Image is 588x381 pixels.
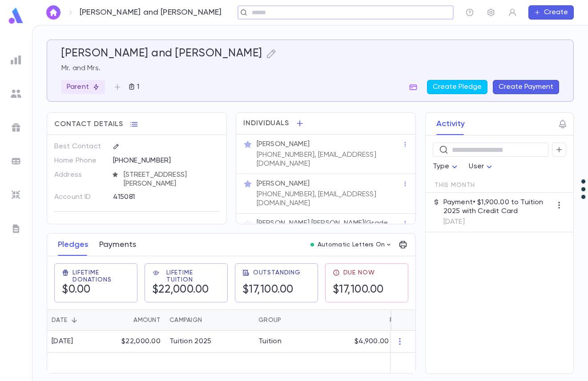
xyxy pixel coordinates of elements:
[11,156,21,167] img: batches_grey.339ca447c9d9533ef1741baa751efc33.svg
[54,120,123,129] span: Contact Details
[253,269,301,276] span: Outstanding
[7,7,25,24] img: logo
[433,163,450,170] span: Type
[343,269,375,276] span: Due Now
[61,80,105,94] div: Parent
[52,337,73,346] div: [DATE]
[318,241,385,248] p: Automatic Letters On
[258,310,281,331] div: Group
[242,283,294,297] h5: $17,100.00
[113,154,219,167] div: [PHONE_NUMBER]
[493,80,559,94] button: Create Payment
[443,218,552,226] p: [DATE]
[257,151,402,168] p: [PHONE_NUMBER], [EMAIL_ADDRESS][DOMAIN_NAME]
[119,313,133,327] button: Sort
[165,310,254,331] div: Campaign
[61,64,559,73] p: Mr. and Mrs.
[166,269,220,283] span: Lifetime Tuition
[61,47,262,60] h5: [PERSON_NAME] and [PERSON_NAME]
[254,310,321,331] div: Group
[469,163,484,170] span: User
[354,337,389,346] p: $4,900.00
[528,5,574,20] button: Create
[48,9,59,16] img: home_white.a664292cf8c1dea59945f0da9f25487c.svg
[72,269,130,283] span: Lifetime Donations
[333,283,384,297] h5: $17,100.00
[257,140,310,149] p: [PERSON_NAME]
[307,238,396,251] button: Automatic Letters On
[54,154,105,168] p: Home Phone
[390,310,403,331] div: Paid
[281,313,295,327] button: Sort
[11,55,21,65] img: reports_grey.c525e4749d1bce6a11f5fe2a8de1b229.svg
[11,88,21,99] img: students_grey.60c7aba0da46da39d6d829b817ac14fc.svg
[169,310,202,331] div: Campaign
[11,223,21,234] img: letters_grey.7941b92b52307dd3b8a917253454ce1c.svg
[54,190,105,204] p: Account ID
[243,119,290,128] span: Individuals
[52,310,67,331] div: Date
[257,190,402,208] p: [PHONE_NUMBER], [EMAIL_ADDRESS][DOMAIN_NAME]
[133,310,161,331] div: Amount
[152,283,209,297] h5: $22,000.00
[321,310,407,331] div: Paid
[257,219,402,237] p: [PERSON_NAME] [PERSON_NAME] (Grade BM1)
[62,283,91,297] h5: $0.00
[202,313,216,327] button: Sort
[54,168,105,182] p: Address
[99,234,136,256] button: Payments
[107,310,165,331] div: Amount
[107,331,165,353] div: $22,000.00
[11,190,21,200] img: imports_grey.530a8a0e642e233f2baf0ef88e8c9fcb.svg
[80,8,222,17] p: [PERSON_NAME] and [PERSON_NAME]
[257,179,310,188] p: [PERSON_NAME]
[436,113,465,135] button: Activity
[113,190,198,203] div: 415081
[120,171,220,188] span: [STREET_ADDRESS][PERSON_NAME]
[11,122,21,133] img: campaigns_grey.99e729a5f7ee94e3726e6486bddda8f1.svg
[67,313,81,327] button: Sort
[58,234,89,256] button: Pledges
[67,83,100,91] p: Parent
[433,158,460,175] div: Type
[435,182,475,189] span: This Month
[54,139,105,154] p: Best Contact
[427,80,487,94] button: Create Pledge
[169,337,211,346] div: Tuition 2025
[375,313,390,327] button: Sort
[258,337,282,346] div: Tuition
[135,83,139,91] p: 1
[47,310,107,331] div: Date
[125,80,143,94] button: 1
[443,198,552,216] p: Payment • $1,900.00 to Tuition 2025 with Credit Card
[469,158,495,175] div: User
